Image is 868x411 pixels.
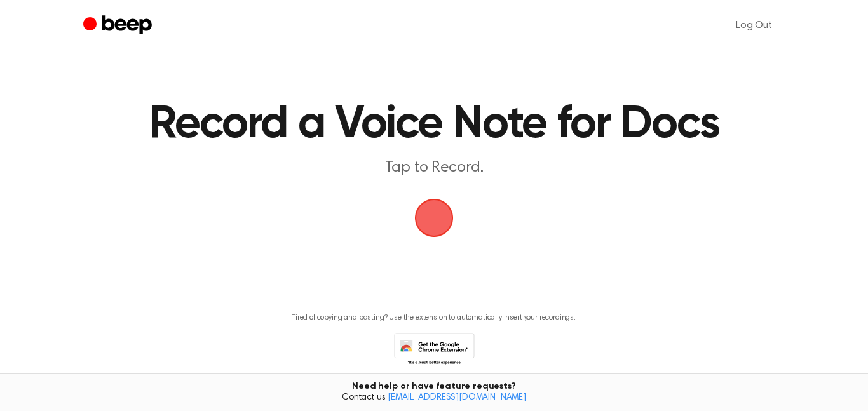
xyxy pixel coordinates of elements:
p: Tap to Record. [190,158,678,179]
a: Log Out [723,10,785,41]
h1: Record a Voice Note for Docs [137,102,731,147]
a: [EMAIL_ADDRESS][DOMAIN_NAME] [388,393,526,402]
a: Beep [83,13,155,38]
span: Contact us [8,393,860,404]
p: Tired of copying and pasting? Use the extension to automatically insert your recordings. [292,313,576,323]
button: Beep Logo [415,199,453,237]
